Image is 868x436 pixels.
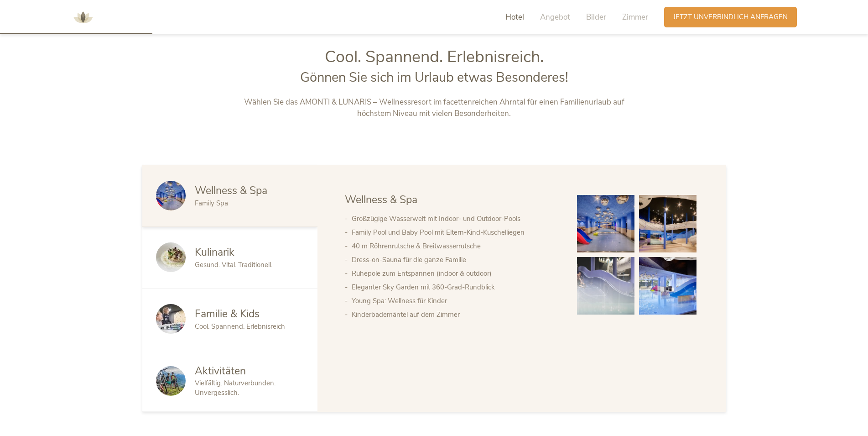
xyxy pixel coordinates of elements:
img: AMONTI & LUNARIS Wellnessresort [69,4,97,31]
span: Bilder [586,12,606,22]
li: Kinderbademäntel auf dem Zimmer [352,308,559,321]
li: Ruhepole zum Entspannen (indoor & outdoor) [352,267,559,280]
span: Vielfältig. Naturverbunden. Unvergesslich. [195,378,275,397]
li: 40 m Röhrenrutsche & Breitwasserrutsche [352,239,559,253]
li: Dress-on-Sauna für die ganze Familie [352,253,559,267]
li: Family Pool und Baby Pool mit Eltern-Kind-Kuschelliegen [352,226,559,239]
span: Cool. Spannend. Erlebnisreich. [325,46,544,68]
span: Family Spa [195,199,228,208]
span: Angebot [540,12,570,22]
li: Eleganter Sky Garden mit 360-Grad-Rundblick [352,280,559,294]
span: Jetzt unverbindlich anfragen [673,12,788,22]
span: Zimmer [622,12,648,22]
li: Young Spa: Wellness für Kinder [352,294,559,308]
span: Kulinarik [195,245,234,259]
span: Familie & Kids [195,307,260,321]
p: Wählen Sie das AMONTI & LUNARIS – Wellnessresort im facettenreichen Ahrntal für einen Familienurl... [244,96,624,120]
li: Großzügige Wasserwelt mit Indoor- und Outdoor-Pools [352,212,559,226]
span: Wellness & Spa [345,193,417,207]
span: Gönnen Sie sich im Urlaub etwas Besonderes! [300,68,568,86]
span: Gesund. Vital. Traditionell. [195,260,272,269]
span: Cool. Spannend. Erlebnisreich [195,322,285,331]
span: Aktivitäten [195,364,246,378]
span: Hotel [505,12,524,22]
a: AMONTI & LUNARIS Wellnessresort [69,14,97,20]
span: Wellness & Spa [195,184,267,198]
